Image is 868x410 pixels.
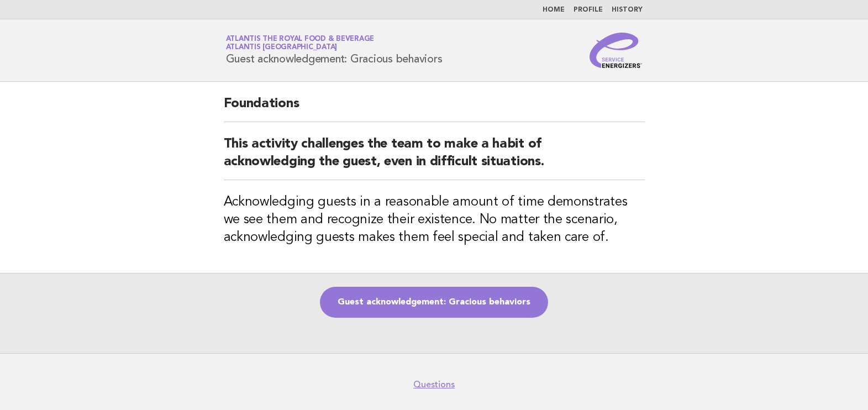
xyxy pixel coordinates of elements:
[226,36,443,65] h1: Guest acknowledgement: Gracious behaviors
[320,287,548,318] a: Guest acknowledgement: Gracious behaviors
[543,7,565,13] a: Home
[612,7,643,13] a: History
[413,379,455,390] a: Questions
[590,33,643,68] img: Service Energizers
[226,35,375,51] a: Atlantis the Royal Food & BeverageAtlantis [GEOGRAPHIC_DATA]
[224,135,645,180] h2: This activity challenges the team to make a habit of acknowledging the guest, even in difficult s...
[224,95,645,122] h2: Foundations
[574,7,603,13] a: Profile
[224,193,645,246] h3: Acknowledging guests in a reasonable amount of time demonstrates we see them and recognize their ...
[226,44,338,51] span: Atlantis [GEOGRAPHIC_DATA]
